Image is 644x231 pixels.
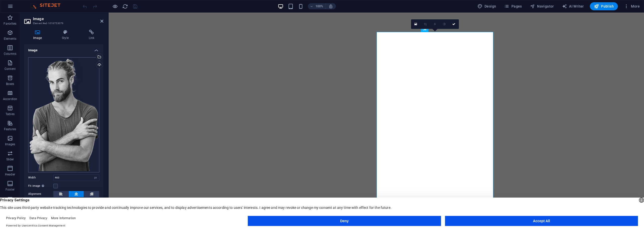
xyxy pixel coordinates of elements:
[6,157,14,161] p: Slider
[421,19,430,29] a: Crop mode
[530,4,554,9] span: Navigator
[4,22,16,26] p: Favorites
[80,30,103,40] h4: Link
[6,82,14,86] p: Boxes
[28,176,53,179] label: Width
[477,4,496,9] span: Design
[112,3,118,9] button: Click here to leave preview mode and continue editing
[502,2,524,10] button: Pages
[4,127,16,131] p: Features
[430,19,440,29] a: Blur
[622,2,642,10] button: More
[594,4,614,9] span: Publish
[411,19,421,29] a: Select files from the file manager, stock photos, or upload file(s)
[28,191,53,197] label: Alignment
[475,2,498,10] div: Design (Ctrl+Alt+Y)
[475,2,498,10] button: Design
[24,30,53,40] h4: Image
[33,17,103,21] h2: Image
[449,19,459,29] a: Confirm ( Ctrl ⏎ )
[4,52,16,56] p: Columns
[562,4,584,9] span: AI Writer
[590,2,618,10] button: Publish
[6,112,15,116] p: Tables
[53,30,79,40] h4: Style
[33,21,93,26] h3: Element #ed-1016753079
[6,188,15,192] p: Footer
[504,4,522,9] span: Pages
[28,183,53,189] label: Fit image
[560,2,586,10] button: AI Writer
[3,97,17,101] p: Accordion
[308,3,326,9] button: 100%
[528,2,556,10] button: Navigator
[122,3,128,9] button: reload
[329,4,333,9] i: On resize automatically adjust zoom level to fit chosen device.
[5,67,16,71] p: Content
[29,3,67,9] img: Editor Logo
[5,172,15,176] p: Header
[624,4,640,9] span: More
[5,142,15,146] p: Images
[28,57,99,172] div: shutterstock_730344106-UhzjaWXhIXdag8PBhQ3X5w.webp
[315,3,324,9] h6: 100%
[24,44,103,53] h4: Image
[122,4,128,9] i: Reload page
[4,37,17,41] p: Elements
[440,19,449,29] a: Greyscale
